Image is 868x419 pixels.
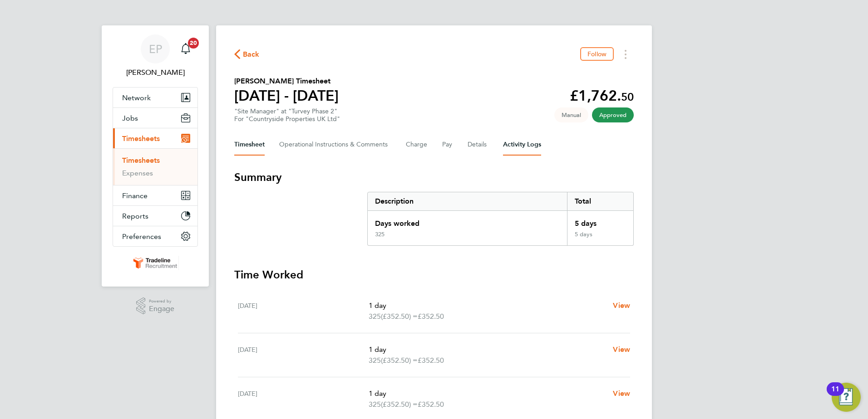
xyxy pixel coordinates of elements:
[122,114,138,122] span: Jobs
[234,268,634,282] h3: Time Worked
[234,107,340,123] div: "Site Manager" at "Turvey Phase 2"
[122,156,160,165] a: Timesheets
[102,25,209,287] nav: Main navigation
[375,231,385,238] div: 325
[832,383,861,412] button: Open Resource Center, 11 new notifications
[613,301,630,310] span: View
[367,192,634,246] div: Summary
[368,192,567,210] div: Description
[418,356,444,365] span: £352.50
[468,134,488,156] button: Details
[122,169,153,177] a: Expenses
[279,134,391,156] button: Operational Instructions & Comments
[621,90,634,103] span: 50
[369,311,381,322] span: 325
[122,93,151,102] span: Network
[418,400,444,409] span: £352.50
[369,300,606,311] p: 1 day
[113,226,197,246] button: Preferences
[113,148,197,185] div: Timesheets
[234,87,339,105] h1: [DATE] - [DATE]
[234,134,265,156] button: Timesheet
[177,34,195,63] a: 20
[617,47,634,61] button: Timesheets Menu
[234,76,339,87] h2: [PERSON_NAME] Timesheet
[122,212,148,220] span: Reports
[113,34,198,78] a: EP[PERSON_NAME]
[238,388,369,410] div: [DATE]
[234,49,260,60] button: Back
[368,211,567,231] div: Days worked
[113,67,198,78] span: Ellie Page
[554,107,588,122] span: This timesheet was manually created.
[238,344,369,366] div: [DATE]
[442,134,453,156] button: Pay
[587,50,607,58] span: Follow
[238,300,369,322] div: [DATE]
[243,49,260,60] span: Back
[381,400,418,409] span: (£352.50) =
[831,389,839,401] div: 11
[613,345,630,354] span: View
[113,206,197,226] button: Reports
[613,389,630,398] span: View
[613,388,630,399] a: View
[136,297,175,315] a: Powered byEngage
[406,134,428,156] button: Charge
[381,356,418,365] span: (£352.50) =
[113,88,197,107] button: Network
[132,256,179,270] img: tradelinerecruitment-logo-retina.png
[369,388,606,399] p: 1 day
[567,192,633,210] div: Total
[592,107,634,122] span: This timesheet has been approved.
[122,191,148,200] span: Finance
[149,305,174,313] span: Engage
[570,87,634,104] app-decimal: £1,762.
[418,312,444,321] span: £352.50
[234,115,340,123] div: For "Countryside Properties UK Ltd"
[369,399,381,410] span: 325
[369,355,381,366] span: 325
[113,256,198,270] a: Go to home page
[113,108,197,128] button: Jobs
[234,170,634,185] h3: Summary
[369,344,606,355] p: 1 day
[613,344,630,355] a: View
[113,128,197,148] button: Timesheets
[567,231,633,245] div: 5 days
[122,134,160,143] span: Timesheets
[567,211,633,231] div: 5 days
[503,134,541,156] button: Activity Logs
[149,297,174,305] span: Powered by
[122,232,161,241] span: Preferences
[580,47,614,61] button: Follow
[381,312,418,321] span: (£352.50) =
[613,300,630,311] a: View
[188,38,199,49] span: 20
[113,185,197,205] button: Finance
[149,43,162,55] span: EP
